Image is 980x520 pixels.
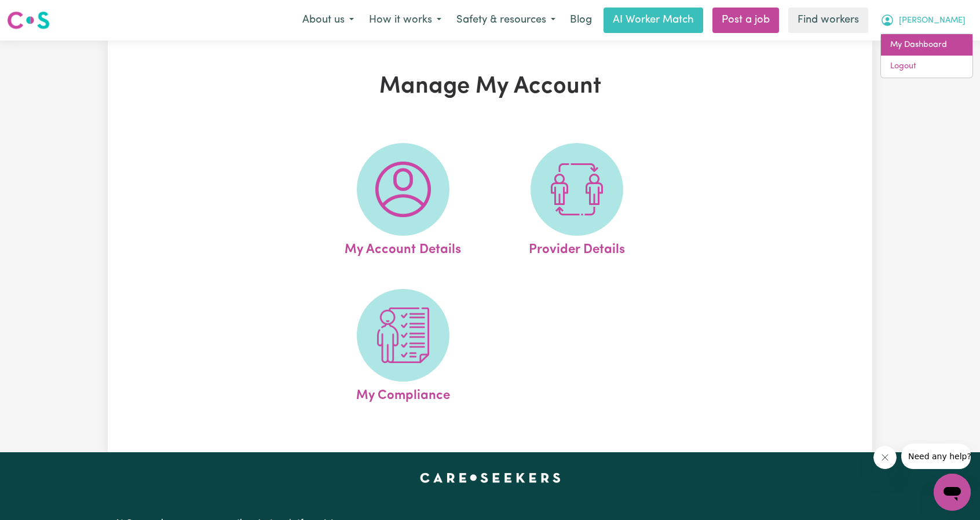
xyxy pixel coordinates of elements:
button: About us [295,8,361,32]
iframe: Button to launch messaging window [934,474,971,511]
a: Provider Details [493,143,660,260]
iframe: Message from company [901,444,971,469]
a: Blog [563,8,599,33]
a: Find workers [788,8,868,33]
div: My Account [880,34,973,78]
span: Need any help? [7,8,70,17]
span: My Compliance [356,382,450,406]
a: Logout [881,56,972,78]
img: Careseekers logo [7,10,50,31]
h1: Manage My Account [242,73,738,101]
span: [PERSON_NAME] [899,14,966,27]
a: My Account Details [320,143,487,260]
button: My Account [873,8,973,32]
button: How it works [361,8,449,32]
a: Careseekers home page [420,473,561,482]
a: Careseekers logo [7,7,50,34]
a: My Dashboard [881,34,972,56]
iframe: Close message [873,446,897,469]
a: Post a job [712,8,779,33]
span: Provider Details [529,236,625,260]
a: AI Worker Match [604,8,703,33]
a: My Compliance [320,289,487,406]
button: Safety & resources [449,8,563,32]
span: My Account Details [345,236,461,260]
